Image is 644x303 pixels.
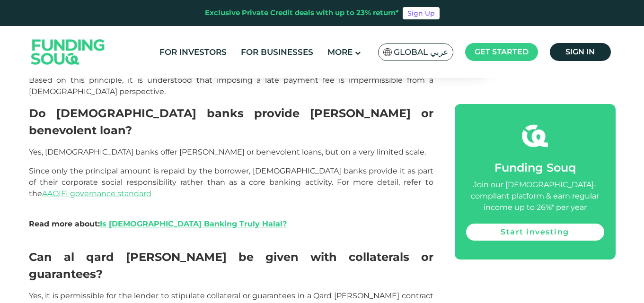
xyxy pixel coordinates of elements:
[29,147,426,156] span: Yes, [DEMOGRAPHIC_DATA] banks offer [PERSON_NAME] or benevolent loans, but on a very limited scale.
[42,189,151,198] a: AAOIFI governance standard
[327,47,353,57] span: More
[522,123,548,149] img: fsicon
[383,48,392,56] img: SA Flag
[394,47,448,58] span: Global عربي
[157,44,229,60] a: For Investors
[466,224,604,241] a: Start investing
[238,44,316,60] a: For Businesses
[29,19,433,96] span: " which means "Loans should be repaid with their equivalents." This principle states that a loan ...
[29,219,287,228] span: Read more about:
[205,8,399,18] div: Exclusive Private Credit deals with up to 23% return*
[100,219,287,228] a: Is [DEMOGRAPHIC_DATA] Banking Truly Halal?
[466,179,604,213] div: Join our [DEMOGRAPHIC_DATA]-compliant platform & earn regular income up to 26%* per year
[29,166,433,198] span: Since only the principal amount is repaid by the borrower, [DEMOGRAPHIC_DATA] banks provide it as...
[565,47,595,56] span: Sign in
[494,161,576,174] span: Funding Souq
[550,43,611,61] a: Sign in
[29,106,433,137] span: Do [DEMOGRAPHIC_DATA] banks provide [PERSON_NAME] or benevolent loan?
[403,7,440,19] a: Sign Up
[22,28,115,76] img: Logo
[29,250,433,281] span: Can al qard [PERSON_NAME] be given with collaterals or guarantees?
[475,47,529,56] span: Get started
